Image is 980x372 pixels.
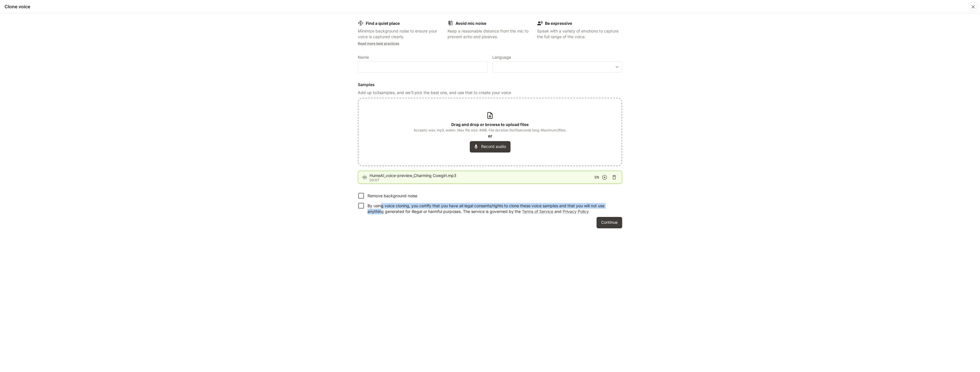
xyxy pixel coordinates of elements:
[522,209,553,214] a: Terms of Service
[595,174,599,180] span: EN
[414,127,566,133] span: Accepts: wav, mp3, webm. Max file size: 4MB. File duration 5 to 15 seconds long. Maximum 3 files.
[369,178,595,182] p: 00:07
[545,21,572,26] b: Be expressive
[470,141,511,153] button: Record audio
[488,133,492,138] b: or
[369,173,595,178] span: HumeAI_voice-preview_Charming Cowgirl.mp3
[563,209,589,214] a: Privacy Policy
[358,28,443,40] p: Minimize background noise to ensure your voice is captured clearly.
[493,64,622,70] div: ​
[451,122,529,127] b: Drag and drop or browse to upload files
[358,41,399,46] a: Read more best practices
[358,90,622,95] p: Add up to 3 samples, and we'll pick the best one, and use that to create your voice
[456,21,486,26] b: Avoid mic noise
[366,21,400,26] b: Find a quiet place
[5,3,30,10] h5: Clone voice
[358,55,369,59] p: Name
[367,203,618,214] p: By using voice cloning, you certify that you have all legal consents/rights to clone these voice ...
[537,28,622,40] p: Speak with a variety of emotions to capture the full range of the voice.
[367,193,417,199] p: Remove background noise
[448,28,533,40] p: Keep a reasonable distance from the mic to prevent echo and plosives.
[492,55,511,59] p: Language
[358,82,622,88] h6: Samples
[597,217,622,228] button: Continue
